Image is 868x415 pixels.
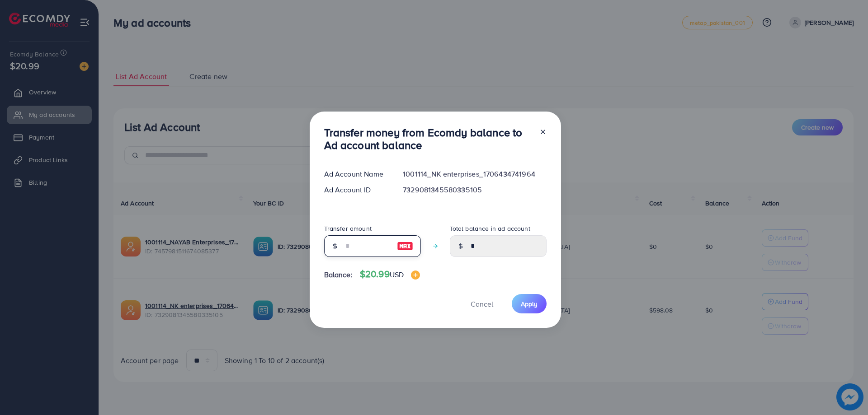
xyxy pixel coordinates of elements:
[390,270,404,280] span: USD
[397,241,413,252] img: image
[459,294,505,313] button: Cancel
[324,126,532,152] h3: Transfer money from Ecomdy balance to Ad account balance
[521,299,538,308] span: Apply
[324,270,353,280] span: Balance:
[471,299,493,309] span: Cancel
[396,185,553,195] div: 7329081345580335105
[317,169,396,179] div: Ad Account Name
[411,270,420,280] img: image
[324,224,372,233] label: Transfer amount
[396,169,553,179] div: 1001114_NK enterprises_1706434741964
[360,269,420,280] h4: $20.99
[450,224,530,233] label: Total balance in ad account
[512,294,547,313] button: Apply
[317,185,396,195] div: Ad Account ID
